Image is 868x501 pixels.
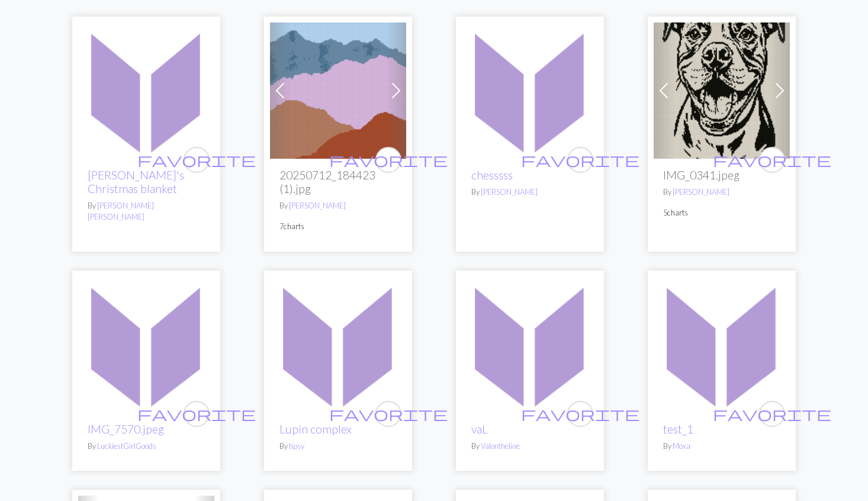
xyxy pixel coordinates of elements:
button: favourite [567,401,593,427]
a: chesssss [462,83,598,95]
i: favourite [329,402,448,426]
button: favourite [375,401,401,427]
p: By [279,441,397,452]
a: vaL [462,338,598,349]
img: vaL [462,277,598,413]
img: IMG_7570.jpeg [78,277,214,413]
a: IMG_0341.jpeg [654,83,790,95]
img: Ateez-Logo-2018.png [654,277,790,413]
i: favourite [713,402,831,426]
i: favourite [521,402,639,426]
img: Michelle's Christmas blanket [78,23,214,159]
span: favorite [713,404,831,423]
a: test_1 [663,422,693,436]
a: IMG_7570.jpeg [88,422,164,436]
h2: IMG_0341.jpeg [663,168,780,182]
a: Mountains_4colors [270,83,406,95]
a: IMG_7570.jpeg [78,338,214,349]
button: favourite [184,401,210,427]
button: favourite [567,147,593,173]
i: favourite [137,148,256,172]
a: Lupin complex [279,422,352,436]
a: [PERSON_NAME] [PERSON_NAME] [88,201,154,221]
a: [PERSON_NAME]'s Christmas blanket [88,168,184,195]
i: favourite [329,148,448,172]
span: favorite [329,150,448,169]
p: 5 charts [663,207,780,219]
p: By [663,441,780,452]
span: favorite [713,150,831,169]
p: By [663,187,780,198]
img: Mountains_4colors [270,23,406,159]
button: favourite [759,147,785,173]
h2: 20250712_184423 (1).jpg [279,168,397,195]
p: By [471,187,589,198]
span: favorite [329,404,448,423]
p: 7 charts [279,221,397,232]
p: By [471,441,589,452]
button: favourite [184,147,210,173]
i: favourite [137,402,256,426]
span: favorite [521,150,639,169]
a: Lupin complex [270,338,406,349]
p: By [88,441,205,452]
img: Lupin complex [270,277,406,413]
a: [PERSON_NAME] [673,187,729,197]
a: [PERSON_NAME] [289,201,346,210]
span: favorite [137,404,256,423]
a: Michelle's Christmas blanket [78,83,214,95]
a: Moxa [673,441,690,451]
a: Ateez-Logo-2018.png [654,338,790,349]
span: favorite [137,150,256,169]
button: favourite [759,401,785,427]
button: favourite [375,147,401,173]
a: vaL [471,422,488,436]
img: IMG_0341.jpeg [654,23,790,159]
a: tipsy [289,441,304,451]
p: By [279,200,397,211]
i: favourite [521,148,639,172]
p: By [88,200,205,223]
span: favorite [521,404,639,423]
a: LuckiestGirlGoods [97,441,156,451]
a: [PERSON_NAME] [481,187,538,197]
a: Valontheline [481,441,520,451]
i: favourite [713,148,831,172]
img: chesssss [462,23,598,159]
a: chesssss [471,168,513,182]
